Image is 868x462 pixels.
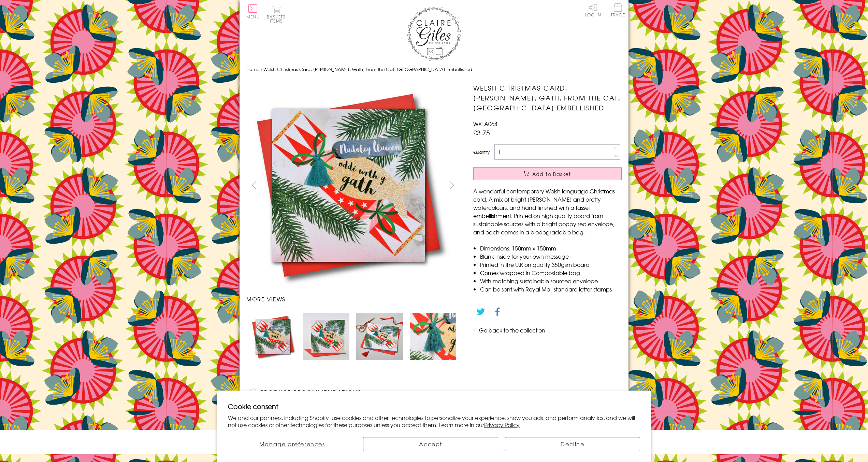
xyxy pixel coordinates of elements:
[246,83,451,288] img: Welsh Christmas Card, Nadolig Llawen, Gath, From the Cat, Tassel Embellished
[473,83,622,112] h1: Welsh Christmas Card, [PERSON_NAME], Gath, From the Cat, [GEOGRAPHIC_DATA] Embellished
[407,7,461,61] img: Claire Giles Greetings Cards
[473,167,622,180] button: Add to Basket
[246,295,460,303] h3: More views
[480,277,622,285] li: With matching sustainable sourced envelope
[611,3,625,18] a: Trade
[473,149,490,155] label: Quantity
[363,437,498,451] button: Accept
[259,440,325,448] span: Manage preferences
[303,313,349,360] img: Welsh Christmas Card, Nadolig Llawen, Gath, From the Cat, Tassel Embellished
[532,171,571,177] span: Add to Basket
[479,326,545,334] a: Go back to the collection
[267,5,286,23] button: Basket0 items
[484,421,520,429] a: Privacy Policy
[473,128,490,137] span: £3.75
[473,187,622,236] p: A wonderful contemporary Welsh language Christmas card. A mix of bright [PERSON_NAME] and pretty ...
[356,313,403,360] img: Welsh Christmas Card, Nadolig Llawen, Gath, From the Cat, Tassel Embellished
[505,437,640,451] button: Decline
[406,310,460,363] li: Carousel Page 4
[480,252,622,260] li: Blank inside for your own message
[228,402,640,411] h2: Cookie consent
[246,14,260,20] span: Menu
[246,4,260,19] button: Menu
[261,66,262,72] span: ›
[480,269,622,277] li: Comes wrapped in Compostable bag
[480,260,622,269] li: Printed in the U.K on quality 350gsm board
[444,177,460,193] button: next
[270,14,286,24] span: 0 items
[246,310,300,363] li: Carousel Page 1 (Current Slide)
[246,388,622,398] h2: Product recommendations
[228,414,640,429] p: We and our partners, including Shopify, use cookies and other technologies to personalize your ex...
[263,66,472,72] span: Welsh Christmas Card, [PERSON_NAME], Gath, From the Cat, [GEOGRAPHIC_DATA] Embellished
[246,66,259,72] a: Home
[246,63,622,77] nav: breadcrumbs
[473,120,497,128] span: WXTA064
[228,437,356,451] button: Manage preferences
[480,285,622,293] li: Can be sent with Royal Mail standard letter stamps
[611,3,625,17] span: Trade
[246,177,262,193] button: prev
[585,3,601,17] a: Log In
[353,310,406,363] li: Carousel Page 3
[250,313,296,360] img: Welsh Christmas Card, Nadolig Llawen, Gath, From the Cat, Tassel Embellished
[410,313,456,360] img: Welsh Christmas Card, Nadolig Llawen, Gath, From the Cat, Tassel Embellished
[246,310,460,363] ul: Carousel Pagination
[480,244,622,252] li: Dimensions: 150mm x 150mm
[460,83,664,288] img: Welsh Christmas Card, Nadolig Llawen, Gath, From the Cat, Tassel Embellished
[300,310,353,363] li: Carousel Page 2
